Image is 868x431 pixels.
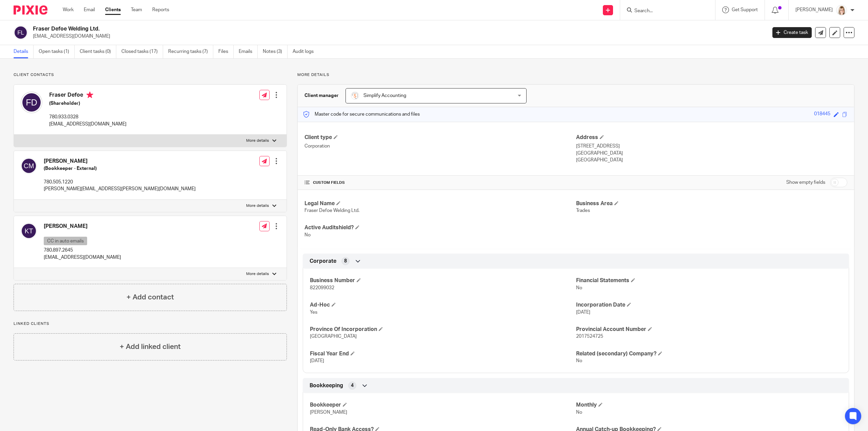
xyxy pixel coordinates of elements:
[246,138,269,143] p: More details
[105,6,121,13] a: Clients
[351,92,359,100] img: Screenshot%202023-11-29%20141159.png
[304,143,576,150] p: Corporation
[576,200,847,207] h4: Business Area
[297,72,854,78] p: More details
[304,233,311,237] span: No
[44,185,196,192] p: [PERSON_NAME][EMAIL_ADDRESS][PERSON_NAME][DOMAIN_NAME]
[14,25,28,40] img: svg%3E
[63,6,74,13] a: Work
[576,358,582,363] span: No
[576,157,847,163] p: [GEOGRAPHIC_DATA]
[576,134,847,141] h4: Address
[263,45,288,58] a: Notes (3)
[14,45,34,58] a: Details
[344,258,347,265] span: 8
[14,72,287,78] p: Client contacts
[49,121,126,128] p: [EMAIL_ADDRESS][DOMAIN_NAME]
[14,321,287,327] p: Linked clients
[293,45,319,58] a: Audit logs
[33,33,762,40] p: [EMAIL_ADDRESS][DOMAIN_NAME]
[363,93,406,98] span: Simplify Accounting
[310,310,317,315] span: Yes
[304,92,339,99] h3: Client manager
[310,382,343,389] span: Bookkeeping
[310,358,324,363] span: [DATE]
[576,401,842,409] h4: Monthly
[168,45,213,58] a: Recurring tasks (7)
[14,5,47,15] img: Pixie
[126,292,174,302] h4: + Add contact
[304,224,576,231] h4: Active Auditshield?
[49,100,126,107] h5: (Shareholder)
[576,310,590,315] span: [DATE]
[310,334,357,339] span: [GEOGRAPHIC_DATA]
[310,286,334,290] span: 822099032
[121,45,163,58] a: Closed tasks (17)
[310,277,576,284] h4: Business Number
[576,286,582,290] span: No
[634,8,695,14] input: Search
[33,25,616,33] h2: Fraser Defoe Welding Ltd.
[120,341,181,352] h4: + Add linked client
[310,350,576,357] h4: Fiscal Year End
[576,150,847,157] p: [GEOGRAPHIC_DATA]
[304,180,576,185] h4: CUSTOM FIELDS
[152,6,169,13] a: Reports
[576,143,847,150] p: [STREET_ADDRESS]
[80,45,116,58] a: Client tasks (0)
[351,382,354,389] span: 4
[21,223,37,239] img: svg%3E
[44,165,196,172] h5: (Bookkeeper - External)
[239,45,258,58] a: Emails
[303,111,420,118] p: Master code for secure communications and files
[44,254,121,261] p: [EMAIL_ADDRESS][DOMAIN_NAME]
[44,247,121,254] p: 780.897.2645
[836,5,847,16] img: Tayler%20Headshot%20Compressed%20Resized%202.jpg
[576,326,842,333] h4: Provincial Account Number
[304,200,576,207] h4: Legal Name
[786,179,825,186] label: Show empty fields
[218,45,234,58] a: Files
[304,208,359,213] span: Fraser Defoe Welding Ltd.
[576,334,603,339] span: 2017524725
[44,179,196,185] p: 780.505.1220
[39,45,75,58] a: Open tasks (1)
[576,410,582,415] span: No
[44,158,196,165] h4: [PERSON_NAME]
[49,92,126,100] h4: Fraser Defoe
[84,6,95,13] a: Email
[576,350,842,357] h4: Related (secondary) Company?
[576,208,590,213] span: Trades
[131,6,142,13] a: Team
[246,203,269,209] p: More details
[44,237,87,245] p: CC in auto emails
[86,92,93,98] i: Primary
[49,114,126,120] p: 780.933.0328
[21,158,37,174] img: svg%3E
[795,6,833,13] p: [PERSON_NAME]
[246,271,269,277] p: More details
[310,401,576,409] h4: Bookkeeper
[732,7,758,12] span: Get Support
[44,223,121,230] h4: [PERSON_NAME]
[304,134,576,141] h4: Client type
[576,277,842,284] h4: Financial Statements
[814,111,830,118] div: 018445
[310,258,336,265] span: Corporate
[310,410,347,415] span: [PERSON_NAME]
[576,301,842,309] h4: Incorporation Date
[21,92,42,113] img: svg%3E
[772,27,812,38] a: Create task
[310,326,576,333] h4: Province Of Incorporation
[310,301,576,309] h4: Ad-Hoc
